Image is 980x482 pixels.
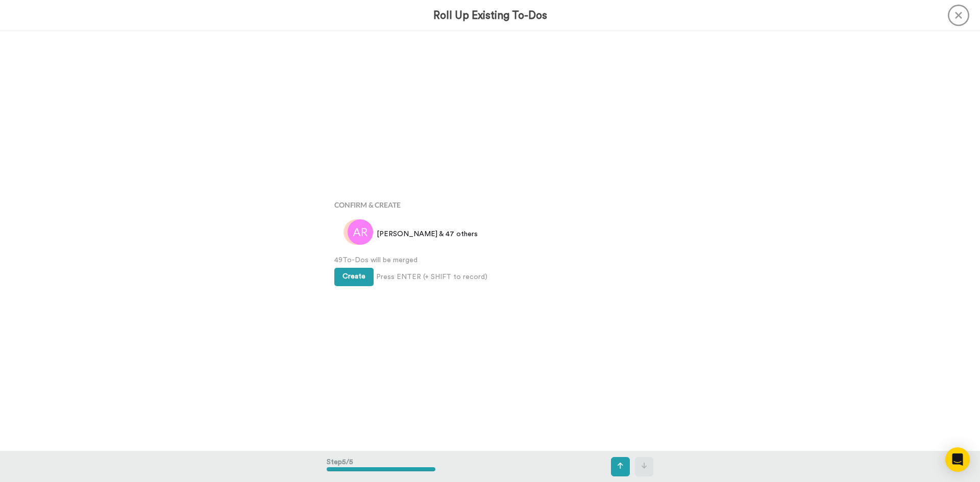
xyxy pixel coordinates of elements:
[344,219,369,245] img: kb.png
[345,219,371,245] img: ks.png
[334,268,374,286] button: Create
[334,255,646,265] span: 49 To-Dos will be merged
[334,201,646,209] h4: Confirm & Create
[376,272,487,282] span: Press ENTER (+ SHIFT to record)
[327,452,435,481] div: Step 5 / 5
[945,447,970,472] div: Open Intercom Messenger
[377,229,478,239] span: [PERSON_NAME] & 47 others
[342,273,365,280] span: Create
[433,10,547,21] h3: Roll Up Existing To-Dos
[348,219,373,245] img: ar.png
